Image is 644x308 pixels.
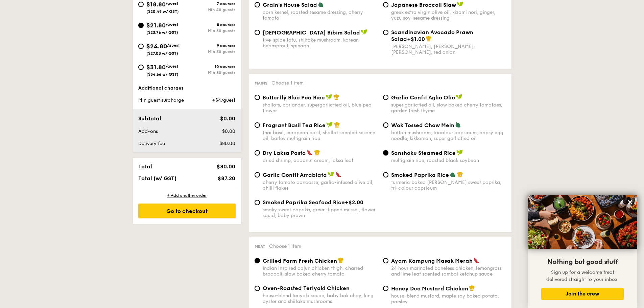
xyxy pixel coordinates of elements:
span: $0.00 [222,128,235,134]
input: $21.80/guest($23.76 w/ GST)8 coursesMin 30 guests [138,23,144,28]
input: Dry Laksa Pastadried shrimp, coconut cream, laksa leaf [255,150,260,156]
div: Min 30 guests [187,28,236,33]
span: Nothing but good stuff [547,258,618,266]
div: 8 courses [187,22,236,27]
span: Sanshoku Steamed Rice [391,150,456,156]
span: Oven-Roasted Teriyaki Chicken [263,285,350,291]
div: Additional charges [138,85,236,92]
span: $0.00 [220,115,235,122]
span: Sign up for a welcome treat delivered straight to your inbox. [546,269,619,282]
img: icon-vegetarian.fe4039eb.svg [318,1,324,7]
span: Scandinavian Avocado Prawn Salad [391,29,473,42]
span: Mains [255,81,267,86]
span: Garlic Confit Aglio Olio [391,94,455,101]
div: house-blend mustard, maple soy baked potato, parsley [391,293,506,305]
input: Sanshoku Steamed Ricemultigrain rice, roasted black soybean [383,150,388,156]
span: Smoked Paprika Rice [391,172,449,178]
div: shallots, coriander, supergarlicfied oil, blue pea flower [263,102,378,114]
span: $80.00 [219,141,235,146]
div: greek extra virgin olive oil, kizami nori, ginger, yuzu soy-sesame dressing [391,9,506,21]
input: Smoked Paprika Seafood Rice+$2.00smoky sweet paprika, green-lipped mussel, flower squid, baby prawn [255,200,260,205]
span: Total [138,163,152,170]
img: icon-chef-hat.a58ddaea.svg [457,171,463,177]
button: Close [625,197,636,208]
img: icon-chef-hat.a58ddaea.svg [314,149,320,156]
img: icon-chef-hat.a58ddaea.svg [338,257,344,263]
div: button mushroom, tricolour capsicum, cripsy egg noodle, kikkoman, super garlicfied oil [391,130,506,141]
img: icon-vegetarian.fe4039eb.svg [455,122,461,128]
div: five-spice tofu, shiitake mushroom, korean beansprout, spinach [263,37,378,49]
div: turmeric baked [PERSON_NAME] sweet paprika, tri-colour capsicum [391,180,506,191]
div: 24 hour marinated boneless chicken, lemongrass and lime leaf scented sambal ketchup sauce [391,265,506,277]
img: icon-vegan.f8ff3823.svg [361,29,367,35]
img: icon-vegan.f8ff3823.svg [457,1,463,7]
div: corn kernel, roasted sesame dressing, cherry tomato [263,9,378,21]
div: multigrain rice, roasted black soybean [391,158,506,163]
span: Smoked Paprika Seafood Rice [263,199,345,206]
input: [DEMOGRAPHIC_DATA] Bibim Saladfive-spice tofu, shiitake mushroom, korean beansprout, spinach [255,30,260,35]
span: Subtotal [138,115,161,122]
span: Japanese Broccoli Slaw [391,2,456,8]
div: smoky sweet paprika, green-lipped mussel, flower squid, baby prawn [263,207,378,218]
input: Smoked Paprika Riceturmeric baked [PERSON_NAME] sweet paprika, tri-colour capsicum [383,172,388,177]
span: /guest [167,43,180,48]
div: Min 30 guests [187,70,236,75]
div: + Add another order [138,193,236,198]
span: Grain's House Salad [263,2,317,8]
span: Garlic Confit Arrabiata [263,172,327,178]
div: Indian inspired cajun chicken thigh, charred broccoli, slow baked cherry tomato [263,265,378,277]
span: Total (w/ GST) [138,175,176,182]
span: $18.80 [146,1,166,8]
div: dried shrimp, coconut cream, laksa leaf [263,158,378,163]
input: Scandinavian Avocado Prawn Salad+$1.00[PERSON_NAME], [PERSON_NAME], [PERSON_NAME], red onion [383,30,388,35]
span: +$4/guest [212,97,235,103]
input: Grilled Farm Fresh ChickenIndian inspired cajun chicken thigh, charred broccoli, slow baked cherr... [255,258,260,263]
div: 10 courses [187,64,236,69]
span: Honey Duo Mustard Chicken [391,285,468,292]
input: $31.80/guest($34.66 w/ GST)10 coursesMin 30 guests [138,65,144,70]
span: Wok Tossed Chow Mein [391,122,454,128]
div: 9 courses [187,43,236,48]
img: icon-chef-hat.a58ddaea.svg [334,122,340,128]
img: icon-vegan.f8ff3823.svg [326,94,332,100]
div: [PERSON_NAME], [PERSON_NAME], [PERSON_NAME], red onion [391,44,506,55]
span: Add-ons [138,128,158,134]
div: Go to checkout [138,204,236,218]
span: Choose 1 item [271,80,304,86]
img: icon-vegetarian.fe4039eb.svg [450,171,456,177]
span: ($23.76 w/ GST) [146,30,178,35]
input: Butterfly Blue Pea Riceshallots, coriander, supergarlicfied oil, blue pea flower [255,95,260,100]
div: super garlicfied oil, slow baked cherry tomatoes, garden fresh thyme [391,102,506,114]
input: Ayam Kampung Masak Merah24 hour marinated boneless chicken, lemongrass and lime leaf scented samb... [383,258,388,263]
div: Min 40 guests [187,7,236,12]
img: icon-spicy.37a8142b.svg [335,171,341,177]
img: DSC07876-Edit02-Large.jpeg [528,195,637,249]
span: +$1.00 [407,36,425,42]
input: Japanese Broccoli Slawgreek extra virgin olive oil, kizami nori, ginger, yuzu soy-sesame dressing [383,2,388,7]
input: Oven-Roasted Teriyaki Chickenhouse-blend teriyaki sauce, baby bok choy, king oyster and shiitake ... [255,286,260,291]
img: icon-vegan.f8ff3823.svg [328,171,334,177]
span: [DEMOGRAPHIC_DATA] Bibim Salad [263,29,360,36]
input: $24.80/guest($27.03 w/ GST)9 coursesMin 30 guests [138,44,144,49]
img: icon-chef-hat.a58ddaea.svg [333,94,339,100]
span: Butterfly Blue Pea Rice [263,94,325,101]
div: Min 30 guests [187,49,236,54]
span: Choose 1 item [269,243,301,249]
img: icon-vegan.f8ff3823.svg [456,149,463,156]
div: thai basil, european basil, shallot scented sesame oil, barley multigrain rice [263,130,378,141]
input: Garlic Confit Arrabiatacherry tomato concasse, garlic-infused olive oil, chilli flakes [255,172,260,177]
span: Dry Laksa Pasta [263,150,306,156]
button: Join the crew [541,288,624,300]
span: $87.20 [218,175,235,182]
span: $21.80 [146,22,166,29]
span: $31.80 [146,64,166,71]
span: $24.80 [146,43,167,50]
input: Honey Duo Mustard Chickenhouse-blend mustard, maple soy baked potato, parsley [383,286,388,291]
span: Fragrant Basil Tea Rice [263,122,326,128]
input: Fragrant Basil Tea Ricethai basil, european basil, shallot scented sesame oil, barley multigrain ... [255,122,260,128]
span: Meat [255,244,265,249]
img: icon-vegan.f8ff3823.svg [326,122,333,128]
span: Delivery fee [138,141,165,146]
img: icon-chef-hat.a58ddaea.svg [469,285,475,291]
span: /guest [166,22,178,27]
